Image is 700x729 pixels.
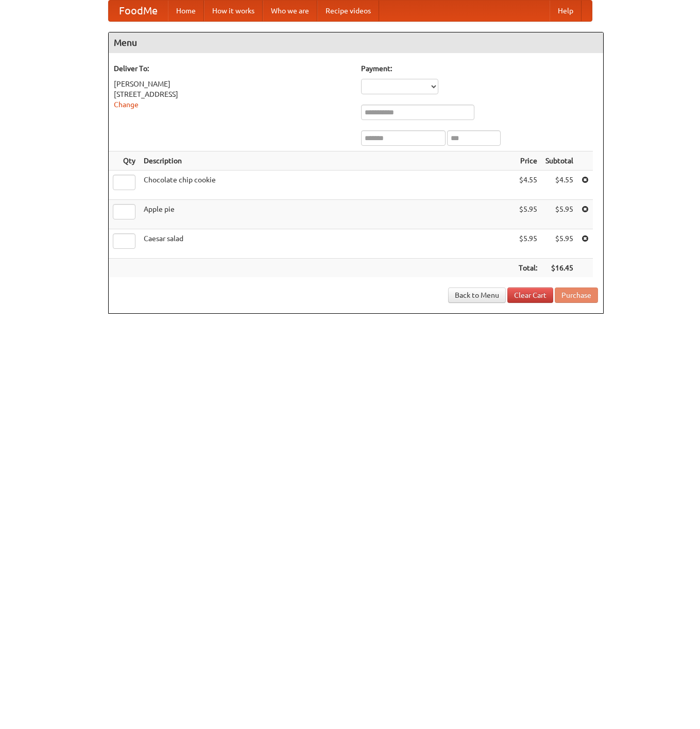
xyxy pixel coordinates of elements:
[140,171,515,200] td: Chocolate chip cookie
[541,171,577,200] td: $4.55
[140,229,515,259] td: Caesar salad
[515,151,541,171] th: Price
[114,89,351,99] div: [STREET_ADDRESS]
[109,1,168,21] a: FoodMe
[361,63,598,74] h5: Payment:
[109,32,603,53] h4: Menu
[507,287,553,303] a: Clear Cart
[317,1,379,21] a: Recipe videos
[140,200,515,229] td: Apple pie
[515,229,541,259] td: $5.95
[448,287,506,303] a: Back to Menu
[109,151,140,171] th: Qty
[541,200,577,229] td: $5.95
[555,287,598,303] button: Purchase
[204,1,263,21] a: How it works
[114,79,351,89] div: [PERSON_NAME]
[515,259,541,278] th: Total:
[114,63,351,74] h5: Deliver To:
[114,100,139,109] a: Change
[515,200,541,229] td: $5.95
[541,259,577,278] th: $16.45
[541,229,577,259] td: $5.95
[168,1,204,21] a: Home
[541,151,577,171] th: Subtotal
[140,151,515,171] th: Description
[263,1,317,21] a: Who we are
[515,171,541,200] td: $4.55
[550,1,582,21] a: Help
